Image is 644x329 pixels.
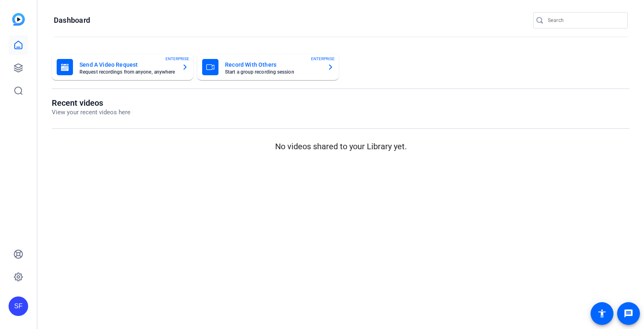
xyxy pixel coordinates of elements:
img: blue-gradient.svg [12,13,25,26]
mat-icon: message [624,309,633,318]
mat-icon: accessibility [597,309,607,318]
mat-card-subtitle: Request recordings from anyone, anywhere [79,70,175,74]
button: Send A Video RequestRequest recordings from anyone, anywhereENTERPRISE [52,54,193,80]
input: Search [548,15,621,25]
h1: Recent videos [52,98,130,108]
span: ENTERPRISE [311,56,335,62]
mat-card-title: Record With Others [225,60,321,70]
h1: Dashboard [54,15,90,25]
div: SF [9,296,28,316]
span: ENTERPRISE [165,56,189,62]
mat-card-subtitle: Start a group recording session [225,70,321,74]
mat-card-title: Send A Video Request [79,60,175,70]
p: View your recent videos here [52,108,130,117]
p: No videos shared to your Library yet. [52,140,630,153]
button: Record With OthersStart a group recording sessionENTERPRISE [197,54,339,80]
